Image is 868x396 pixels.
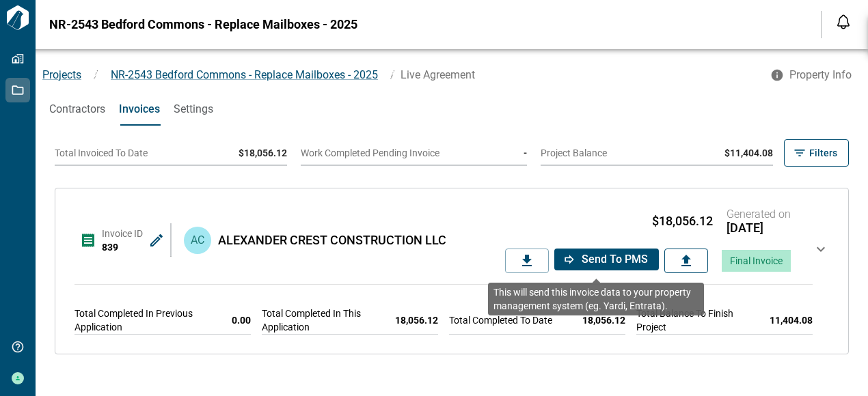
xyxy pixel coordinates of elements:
span: 839 [102,242,118,253]
span: This will send this invoice data to your property management system (eg. Yardi, Entrata). [493,287,691,311]
span: Contractors [49,102,105,116]
span: Total Balance To Finish Project [636,307,748,334]
span: Invoices [119,102,160,116]
span: Total Completed To Date [449,313,552,327]
button: Send to PMS [554,249,659,270]
span: - [524,147,527,158]
button: Property Info [762,63,863,87]
nav: breadcrumb [36,67,762,83]
p: AC [191,232,204,249]
span: Live Agreement [401,68,475,81]
span: ALEXANDER CREST CONSTRUCTION LLC [218,234,446,247]
span: Send to PMS [582,253,648,266]
span: $18,056.12 [239,147,287,158]
span: $11,404.08 [724,147,773,158]
span: Filters [809,146,837,160]
span: [DATE] [727,221,791,235]
span: Total Completed In This Application [262,307,373,334]
span: Total Invoiced To Date [55,147,148,158]
span: Total Completed In Previous Application [74,307,210,334]
div: base tabs [36,93,868,126]
span: 18,056.12 [582,313,625,327]
span: 0.00 [232,313,251,327]
span: Final Invoice [730,255,783,266]
div: Invoice ID839ACALEXANDER CREST CONSTRUCTION LLC $18,056.12Generated on[DATE]Final InvoiceTotal Co... [69,199,835,343]
span: Property Info [789,68,852,82]
a: Projects [42,68,81,81]
span: 11,404.08 [770,313,813,327]
span: Generated on [727,208,791,221]
span: Invoice ID [102,228,143,239]
span: Project Balance [541,147,607,158]
span: NR-2543 Bedford Commons - Replace Mailboxes - 2025 [49,18,357,31]
span: $18,056.12 [652,214,713,228]
span: 18,056.12 [395,313,438,327]
span: Settings [174,102,213,116]
span: Work Completed Pending Invoice [301,147,439,158]
span: NR-2543 Bedford Commons - Replace Mailboxes - 2025 [111,68,378,81]
button: Filters [784,139,849,167]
